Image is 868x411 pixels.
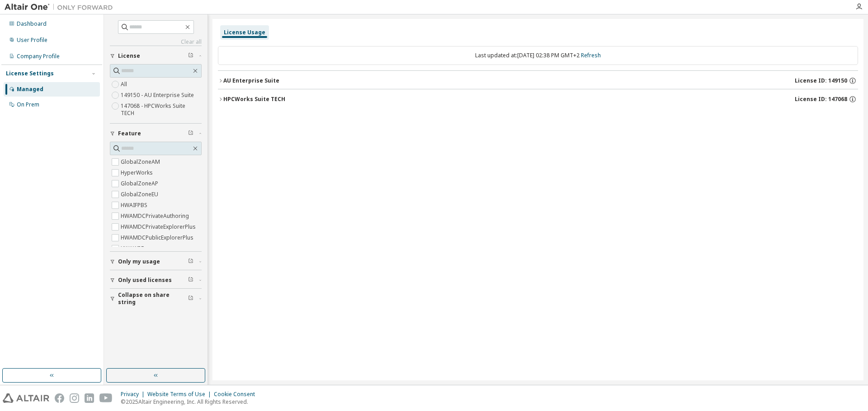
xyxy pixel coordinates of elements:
div: User Profile [17,37,47,44]
span: Only used licenses [118,277,172,284]
div: Last updated at: [DATE] 02:38 PM GMT+2 [218,46,858,65]
div: License Usage [224,29,265,36]
a: Clear all [110,38,202,46]
div: Company Profile [17,53,60,60]
span: Clear filter [188,130,193,137]
label: HWAMDCPublicExplorerPlus [121,232,195,243]
label: HyperWorks [121,167,155,178]
button: Only used licenses [110,270,202,290]
div: On Prem [17,101,39,108]
label: HWAIFPBS [121,200,149,211]
button: Collapse on share string [110,289,202,309]
div: AU Enterprise Suite [223,77,279,84]
div: Privacy [121,391,147,398]
label: 147068 - HPCWorks Suite TECH [121,101,202,119]
label: GlobalZoneAP [121,178,160,189]
span: Clear filter [188,295,193,302]
img: youtube.svg [99,393,113,403]
span: Clear filter [188,258,193,265]
label: GlobalZoneAM [121,157,162,167]
span: Clear filter [188,52,193,60]
span: License ID: 147068 [795,96,847,103]
button: HPCWorks Suite TECHLicense ID: 147068 [218,89,858,109]
div: HPCWorks Suite TECH [223,96,285,103]
img: instagram.svg [70,393,79,403]
img: facebook.svg [55,393,64,403]
div: License Settings [6,70,54,77]
img: Altair One [5,3,118,12]
span: Feature [118,130,141,137]
span: Only my usage [118,258,160,265]
label: HWAMDCPrivateAuthoring [121,211,191,222]
div: Cookie Consent [214,391,260,398]
label: HWAMDCPrivateExplorerPlus [121,222,198,232]
button: Only my usage [110,252,202,272]
div: Managed [17,86,43,93]
span: Collapse on share string [118,291,188,306]
span: License ID: 149150 [795,77,847,84]
img: linkedin.svg [85,393,94,403]
span: Clear filter [188,277,193,284]
button: License [110,46,202,66]
span: License [118,52,140,60]
label: All [121,79,129,90]
label: 149150 - AU Enterprise Suite [121,90,196,101]
label: HWAWPF [121,243,146,254]
button: Feature [110,124,202,143]
button: AU Enterprise SuiteLicense ID: 149150 [218,71,858,91]
p: © 2025 Altair Engineering, Inc. All Rights Reserved. [121,398,260,406]
label: GlobalZoneEU [121,189,160,200]
img: altair_logo.svg [3,393,49,403]
a: Refresh [581,51,601,59]
div: Website Terms of Use [147,391,214,398]
div: Dashboard [17,20,47,28]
